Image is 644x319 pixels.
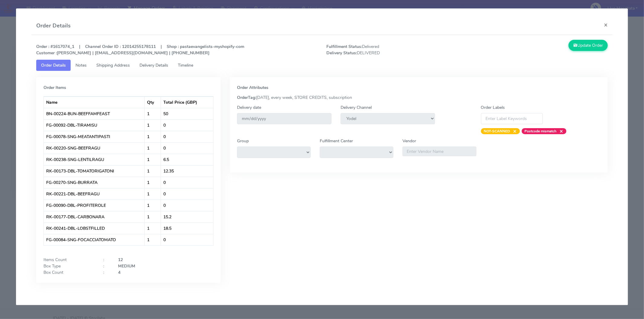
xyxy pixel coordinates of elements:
td: 1 [145,223,161,234]
td: 1 [145,177,161,188]
span: Notes [75,62,87,68]
strong: NOT-SCANNED [484,129,510,134]
td: 15.2 [161,211,213,223]
td: 1 [145,119,161,131]
td: 0 [161,142,213,154]
td: FG-00090-DBL-PROFITEROLE [44,200,145,211]
td: 1 [145,142,161,154]
button: Update Order [569,40,608,51]
div: Box Count [39,269,99,276]
strong: Order Items [43,85,66,90]
td: FG-00270-SNG-BURRATA [44,177,145,188]
td: 18.5 [161,223,213,234]
div: Box Type [39,263,99,269]
td: FG-00078-SNG-MEATANTIPASTI [44,131,145,142]
span: Timeline [178,62,193,68]
label: Fulfillment Center [320,138,353,144]
label: Vendor [402,138,416,144]
td: 1 [145,165,161,177]
span: Delivered DELIVERED [322,43,467,56]
ul: Tabs [36,60,608,71]
td: 12.35 [161,165,213,177]
span: × [557,128,563,134]
label: Delivery Channel [341,104,372,111]
strong: 12 [118,257,123,263]
td: 0 [161,200,213,211]
label: Group [237,138,249,144]
span: Order Details [41,62,66,68]
input: Enter Label Keywords [481,113,543,124]
td: RK-00220-SNG-BEEFRAGU [44,142,145,154]
td: RK-00221-DBL-BEEFRAGU [44,188,145,200]
td: 1 [145,131,161,142]
label: Order Labels [481,104,505,111]
td: 1 [145,188,161,200]
button: Close [599,17,613,33]
span: Shipping Address [96,62,130,68]
td: 1 [145,154,161,165]
td: 0 [161,177,213,188]
td: 6.5 [161,154,213,165]
th: Name [44,96,145,108]
th: Qty [145,96,161,108]
strong: Fulfillment Status: [326,44,362,49]
td: RK-00238-SNG-LENTILRAGU [44,154,145,165]
label: Delivery date [237,104,261,111]
span: × [510,128,517,134]
td: 0 [161,188,213,200]
strong: OrderTag: [237,95,256,100]
td: BN-00224-BUN-BEEFFAMFEAST [44,108,145,119]
strong: Postcode mismatch [525,129,557,134]
td: 50 [161,108,213,119]
div: : [99,269,114,276]
strong: Customer : [36,50,57,56]
strong: 4 [118,270,120,275]
h4: Order Details [36,22,71,30]
td: RK-00177-DBL-CARBONARA [44,211,145,223]
td: 1 [145,211,161,223]
div: : [99,263,114,269]
div: Items Count [39,257,99,263]
th: Total Price (GBP) [161,96,213,108]
div: : [99,257,114,263]
td: RK-00173-DBL-TOMATORIGATONI [44,165,145,177]
td: 0 [161,119,213,131]
td: 1 [145,108,161,119]
input: Enter Vendor Name [402,147,476,156]
td: 0 [161,131,213,142]
td: 0 [161,234,213,245]
strong: Order : #1617074_1 | Channel Order ID : 12014255178111 | Shop : pastaevangelists-myshopify-com [P... [36,44,244,56]
span: Delivery Details [139,62,168,68]
strong: Delivery Status: [326,50,357,56]
td: RK-00241-DBL-LOBSTFILLED [44,223,145,234]
td: 1 [145,200,161,211]
strong: MEDIUM [118,263,135,269]
td: 1 [145,234,161,245]
div: [DATE], every week, STORE CREDITS, subscription [232,94,605,101]
td: FG-00092-DBL-TIRAMISU [44,119,145,131]
td: FG-00084-SNG-FOCACCIATOMATO [44,234,145,245]
strong: Order Attributes [237,85,268,90]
